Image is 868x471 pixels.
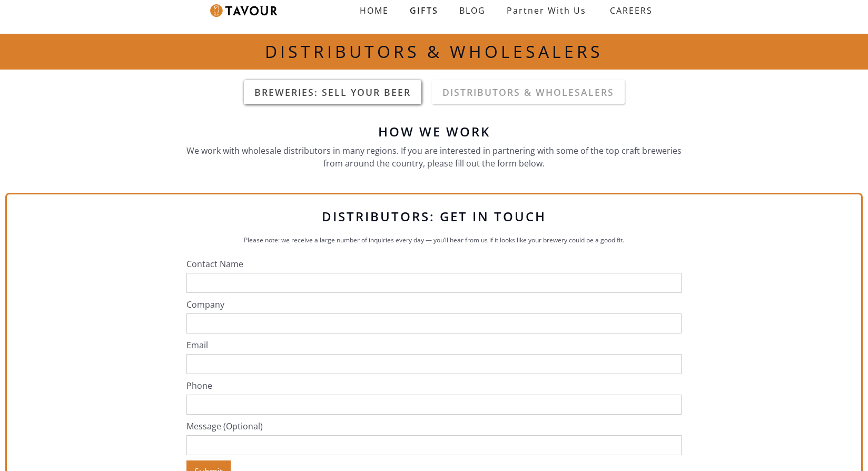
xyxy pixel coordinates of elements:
[244,80,421,104] a: Breweries: sell your beer
[360,5,389,16] strong: HOME
[186,298,682,311] label: Company
[186,420,682,433] label: Message (Optional)
[186,258,682,270] label: Contact Name
[432,80,625,104] a: Distributors & wholesalers
[186,125,682,138] h6: how we work
[186,144,682,170] p: We work with wholesale distributors in many regions. If you are interested in partnering with som...
[186,235,682,245] p: Please note: we receive a large number of inquiries every day — you’ll hear from us if it looks l...
[186,379,682,392] label: Phone
[186,210,682,223] h3: DISTRIBUTORS: GET IN TOUCH
[186,339,682,351] label: Email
